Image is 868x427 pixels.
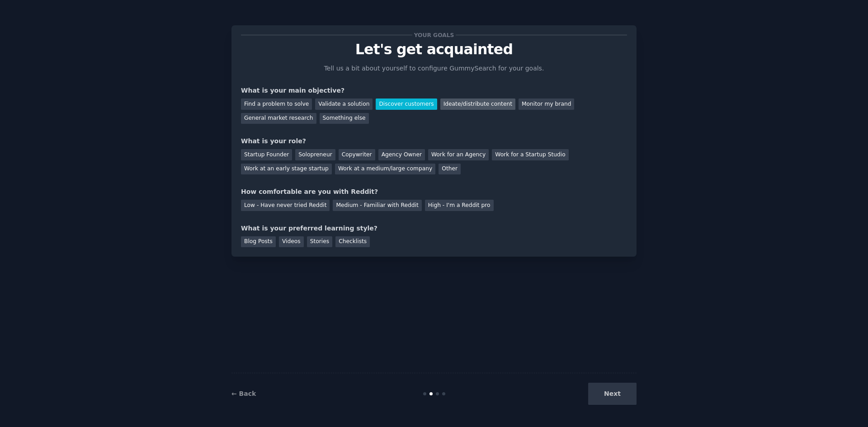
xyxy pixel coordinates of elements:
div: Videos [279,236,304,248]
div: Work for an Agency [428,149,489,160]
div: Work at an early stage startup [241,164,332,175]
p: Let's get acquainted [241,42,627,57]
div: How comfortable are you with Reddit? [241,187,627,197]
span: Your goals [412,30,456,40]
div: Medium - Familiar with Reddit [333,200,421,211]
div: Startup Founder [241,149,292,160]
div: Blog Posts [241,236,276,248]
div: Validate a solution [315,99,373,110]
div: Work for a Startup Studio [492,149,568,160]
div: Something else [320,113,369,124]
div: Low - Have never tried Reddit [241,200,330,211]
div: General market research [241,113,316,124]
div: Checklists [335,236,370,248]
div: What is your role? [241,136,627,146]
div: High - I'm a Reddit pro [425,200,494,211]
div: Solopreneur [295,149,335,160]
div: Ideate/distribute content [440,99,515,110]
a: ← Back [231,390,256,397]
div: Work at a medium/large company [335,164,435,175]
div: Agency Owner [378,149,425,160]
div: Other [439,164,461,175]
div: Stories [307,236,332,248]
div: What is your main objective? [241,86,627,95]
div: What is your preferred learning style? [241,224,627,233]
div: Monitor my brand [519,99,574,110]
p: Tell us a bit about yourself to configure GummySearch for your goals. [320,64,548,73]
div: Find a problem to solve [241,99,312,110]
div: Discover customers [376,99,437,110]
div: Copywriter [339,149,375,160]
